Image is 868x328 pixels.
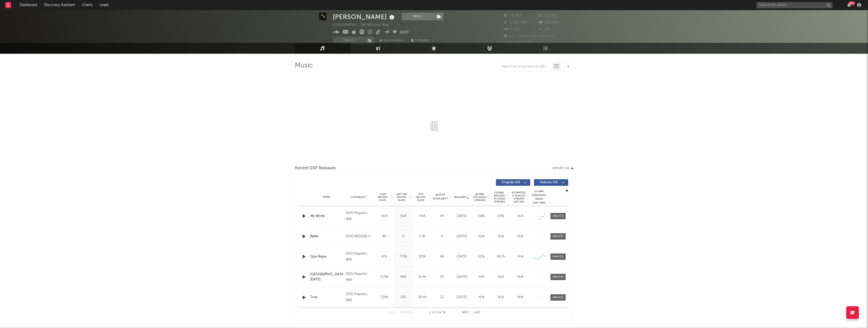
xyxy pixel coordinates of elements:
button: 99+ [847,3,851,7]
button: Export CSV [552,167,574,170]
div: 48 [376,234,393,239]
div: 329k [414,254,431,259]
div: [DATE] [453,234,470,239]
span: Copyright [351,196,365,199]
div: N/A [414,214,431,219]
div: N/A [492,295,509,300]
div: N/A [473,234,490,239]
input: Search for artists [756,2,833,8]
div: 1 5 74 [424,310,452,316]
div: 29 [433,275,451,280]
span: 3,600,000 [504,21,527,24]
button: Track [402,13,434,20]
div: [DATE] [453,214,470,219]
button: First [388,311,395,314]
span: 390 [539,28,551,31]
span: Global ATD Audio Streams [473,193,487,202]
div: 7.01k [395,254,412,259]
span: Summary [415,39,430,42]
span: 206,000 [539,21,559,24]
div: 68.7k [492,254,509,259]
div: N/A [512,295,529,300]
input: Search by song name or URL [499,65,552,69]
div: N/A [376,214,393,219]
div: N/A [512,275,529,280]
span: 79,303 [504,14,521,17]
a: Baller [310,234,343,239]
div: 114k [473,214,490,219]
div: 2025 MEDIABLO [346,233,373,240]
span: of [438,312,441,314]
a: Benchmark [377,37,406,44]
span: Global Rolling 7D Audio Streams [492,191,506,203]
span: Last Day Spotify Plays [395,193,409,202]
div: N/A [492,275,509,280]
button: Summary [409,37,433,44]
div: 9 [395,234,412,239]
a: Ojos Rojos [310,254,343,259]
span: Originals ( 64 ) [499,181,523,184]
span: Released [454,196,466,199]
span: Estimated % Playlist Streams Last Day [512,191,526,203]
div: 220 [395,295,412,300]
div: 99 + [849,1,855,5]
span: Jump Score: 79.1 [504,41,533,44]
div: N/A [473,275,490,280]
span: Spotify Popularity [433,193,448,201]
div: 2.3k [414,234,431,239]
div: [DATE] [453,254,470,259]
span: 7 Day Spotify Plays [376,193,390,202]
div: [GEOGRAPHIC_DATA] | Latin Rap [333,22,395,28]
div: 522k [473,254,490,259]
div: N/A [512,254,529,259]
button: Track [333,37,364,44]
div: 440 [395,275,412,280]
div: [PERSON_NAME] [333,13,396,21]
button: Originals(64) [496,179,530,186]
span: ATD Spotify Plays [414,193,428,202]
div: 8 [433,234,451,239]
div: 47k [376,254,393,259]
button: Features(10) [534,179,568,186]
span: to [432,312,435,314]
a: [GEOGRAPHIC_DATA][DATE] [310,272,343,282]
span: Benchmark [384,38,403,44]
div: 51.4k [414,275,431,280]
button: Edit [400,29,409,36]
span: 512,823 [539,14,558,17]
div: 1.54k [376,295,393,300]
div: 2025 Pegados WW [346,271,373,283]
div: 44 [433,214,451,219]
div: 34.4k [414,295,431,300]
div: 2025 Pegados WW [346,251,373,263]
div: N/A [492,234,509,239]
div: N/A [395,214,412,219]
span: Recent DSP Releases [295,165,336,171]
div: 174k [492,214,509,219]
div: 2025 Pegados WW [346,291,373,303]
button: Previous [400,311,414,314]
div: 3.09k [376,275,393,280]
div: Name [310,195,343,199]
a: True [310,295,343,300]
button: Next [462,311,469,314]
div: 22 [433,295,451,300]
span: 6,938 [504,28,520,31]
button: Last [474,311,481,314]
div: [DATE] [453,295,470,300]
div: 48 [433,254,451,259]
a: My World [310,214,343,219]
span: 219,742 Monthly Listeners [504,34,554,38]
span: Features ( 10 ) [537,181,561,184]
div: [DATE] [453,275,470,280]
div: N/A [512,234,529,239]
div: N/A [512,214,529,219]
div: 2025 Pegados WW [346,210,373,222]
div: N/A [473,295,490,300]
div: Global Streaming Trend (Last 60D) [531,190,547,205]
